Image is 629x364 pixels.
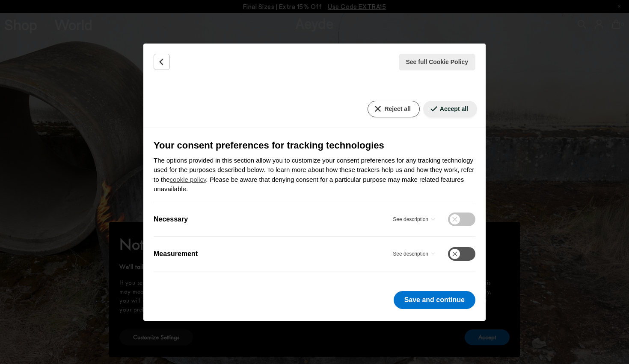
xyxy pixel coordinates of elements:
[394,291,475,309] button: Save and continue
[154,156,475,194] p: The options provided in this section allow you to customize your consent preferences for any trac...
[154,54,170,70] button: Back
[393,213,438,226] button: Necessary - See description
[406,58,469,67] span: See full Cookie Policy
[393,247,438,261] button: Measurement - See description
[368,101,419,117] button: Reject all
[154,249,198,259] label: Measurement
[170,176,206,183] a: cookie policy - link opens in a new tab
[154,214,188,224] label: Necessary
[154,138,475,152] h3: Your consent preferences for tracking technologies
[399,54,476,70] button: See full Cookie Policy
[423,101,477,117] button: Accept all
